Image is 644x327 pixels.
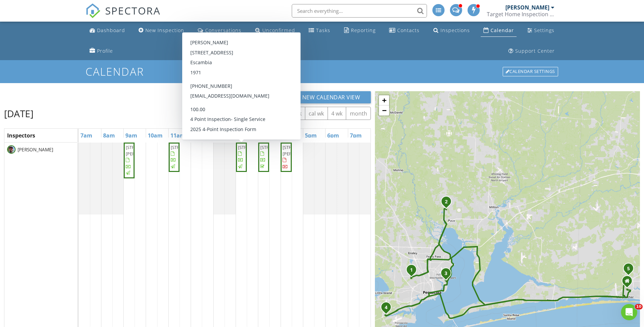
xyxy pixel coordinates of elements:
a: 4pm [281,130,296,141]
a: Zoom in [379,95,389,105]
div: Calendar Settings [503,67,558,76]
button: list [254,107,269,120]
div: New Inspection [145,27,184,33]
i: 1 [410,268,413,272]
i: 4 [385,305,387,310]
div: Inspections [440,27,470,33]
a: Dashboard [87,24,128,37]
a: SPECTORA [86,9,161,23]
iframe: Intercom live chat [621,304,637,320]
div: Conversations [205,27,241,33]
a: 8am [101,130,117,141]
button: Previous day [218,107,234,121]
div: Reporting [351,27,376,33]
span: SPECTORA [105,3,161,18]
a: Profile [87,45,116,57]
div: 2935 Bayview Way, Pensacola, FL 32503 [446,273,450,277]
a: Contacts [386,24,422,37]
span: [STREET_ADDRESS] [171,144,209,150]
a: Inspections [431,24,473,37]
i: 5 [627,266,630,271]
a: Support Center [506,45,557,57]
div: Calendar [491,27,514,33]
img: The Best Home Inspection Software - Spectora [86,3,100,18]
a: 2pm [236,130,251,141]
div: 507 China's Cove C, Fort Walton Beach, FL 32547 [628,268,633,272]
i: 2 [445,199,448,204]
span: [PERSON_NAME] [16,146,54,153]
div: Dashboard [97,27,125,33]
div: 802 Loblolly Ct, Fort Walton Beach FL 32548 [627,281,631,285]
a: 6pm [326,130,341,141]
span: 10 [635,304,643,309]
input: Search everything... [292,4,427,18]
div: Support Center [515,48,555,54]
button: cal wk [305,107,328,120]
i: 3 [445,271,447,276]
button: month [346,107,371,120]
button: Next day [234,107,249,121]
div: 2008 Coral Creek Dr, Pensacola, FL 32506 [386,307,390,311]
div: [PERSON_NAME] [505,4,549,11]
a: New Inspection [136,24,187,37]
a: Zoom out [379,105,389,116]
span: Inspectors [7,132,35,139]
span: [STREET_ADDRESS] [238,144,276,150]
a: Tasks [306,24,333,37]
div: Unconfirmed [262,27,295,33]
div: 3471 Edinburgh Dr, Pace, FL 32571 [446,201,450,205]
h2: [DATE] [4,107,33,120]
span: [STREET_ADDRESS][PERSON_NAME] [283,144,320,157]
div: 2221 Valle Escondido Dr, Pensacola, FL 32526 [411,270,415,274]
a: 1pm [214,130,229,141]
div: Target Home Inspection Co. [487,11,554,18]
button: week [285,107,305,120]
span: [STREET_ADDRESS][PERSON_NAME] [126,144,164,157]
img: screenshot_20250605_121436.png [7,145,16,154]
h1: Calendar [86,66,559,77]
a: Conversations [195,24,244,37]
a: Calendar [481,24,517,37]
a: 7pm [348,130,363,141]
a: 3pm [258,130,273,141]
button: 4 wk [328,107,347,120]
a: Calendar Settings [502,66,559,77]
a: 11am [169,130,187,141]
a: 7am [79,130,94,141]
a: 5pm [303,130,318,141]
button: day [268,107,285,120]
div: Profile [97,48,113,54]
a: Settings [525,24,557,37]
span: [STREET_ADDRESS] [260,144,298,150]
a: 9am [124,130,139,141]
div: Contacts [397,27,420,33]
div: Settings [534,27,554,33]
div: Tasks [316,27,330,33]
a: 10am [146,130,164,141]
button: [DATE] [189,107,214,120]
a: 12pm [191,130,209,141]
a: Reporting [341,24,378,37]
a: Unconfirmed [253,24,298,37]
button: New Calendar View [291,91,371,103]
